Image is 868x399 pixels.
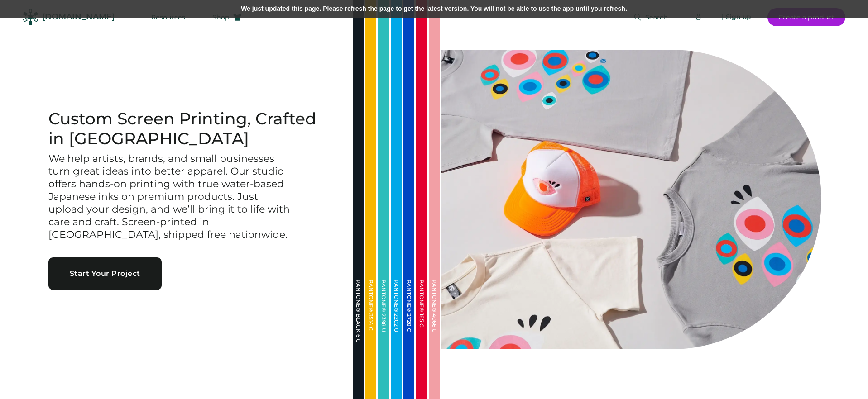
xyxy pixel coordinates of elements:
div: PANTONE® 2398 U [381,280,386,370]
h1: Custom Screen Printing, Crafted in [GEOGRAPHIC_DATA] [48,109,331,149]
span: Shop [212,14,230,20]
div: PANTONE® 2202 U [393,280,399,370]
div: PANTONE® 2728 C [406,280,412,370]
div: PANTONE® 185 C [419,280,424,370]
div: PANTONE® BLACK 6 C [355,280,361,370]
button: Start Your Project [48,257,162,290]
div: PANTONE® 4066 U [432,280,437,370]
h3: We help artists, brands, and small businesses turn great ideas into better apparel. Our studio of... [48,152,293,241]
div: PANTONE® 3514 C [368,280,374,370]
span: Search [645,14,668,20]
